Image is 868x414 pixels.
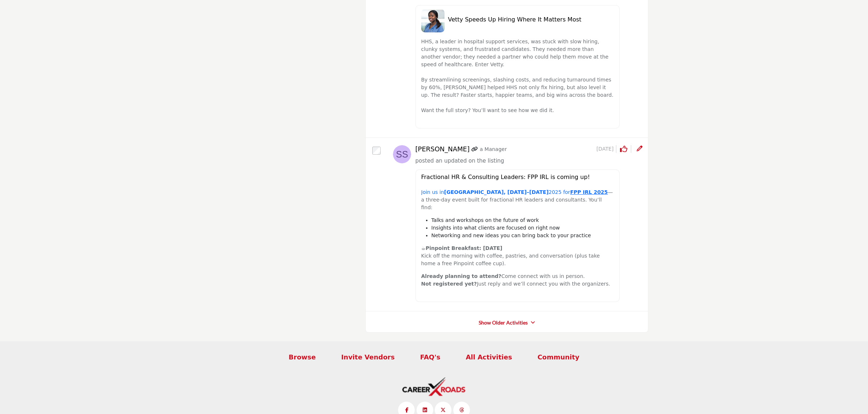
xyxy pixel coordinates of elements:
li: Insights into what clients are focused on right now [431,224,614,232]
strong: Not registered yet? [421,281,477,287]
a: Community [538,352,579,362]
p: a Manager [480,146,507,153]
i: Click to Rate this activity [620,146,627,153]
span: posted an updated on the listing [415,158,504,164]
p: HHS, a leader in hospital support services, was stuck with slow hiring, clunky systems, and frust... [421,38,614,114]
a: Invite Vendors [341,352,394,362]
img: vetty-speeds-up-hiring-where-it-matters-most image [421,9,445,32]
span: [DATE] [596,145,616,153]
p: ☕ Kick off the morning with coffee, pastries, and conversation (plus take home a free Pinpoint co... [421,244,614,267]
img: No Site Logo [401,377,467,397]
a: vetty-speeds-up-hiring-where-it-matters-most image Vetty Speeds Up Hiring Where It Matters Most H... [415,5,642,128]
a: FAQ's [420,352,441,362]
li: Talks and workshops on the future of work [431,216,614,224]
li: Networking and new ideas you can bring back to your practice [431,232,614,239]
a: Link of redirect to contact profile URL [471,146,478,153]
h5: [PERSON_NAME] [415,145,470,153]
h5: Fractional HR & Consulting Leaders: FPP IRL is coming up! [421,174,614,180]
strong: [GEOGRAPHIC_DATA], [DATE]–[DATE] [444,189,549,195]
a: FPP IRL 2025 [570,189,608,195]
a: Fractional HR & Consulting Leaders: FPP IRL is coming up! [421,174,614,188]
a: Show Older Activities [479,319,528,326]
p: Come connect with us in person. Just reply and we’ll connect you with the organizers. [421,272,614,288]
a: All Activities [466,352,512,362]
p: —a three-day event built for fractional HR leaders and consultants. You’ll find: [421,188,614,211]
a: Browse [289,352,316,362]
strong: Already planning to attend? [421,273,502,279]
a: Join us in[GEOGRAPHIC_DATA], [DATE]–[DATE]2025 for [421,189,570,195]
strong: Pinpoint Breakfast: [DATE] [426,245,502,251]
img: avtar-image [393,145,411,163]
h5: Vetty Speeds Up Hiring Where It Matters Most [448,16,614,23]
